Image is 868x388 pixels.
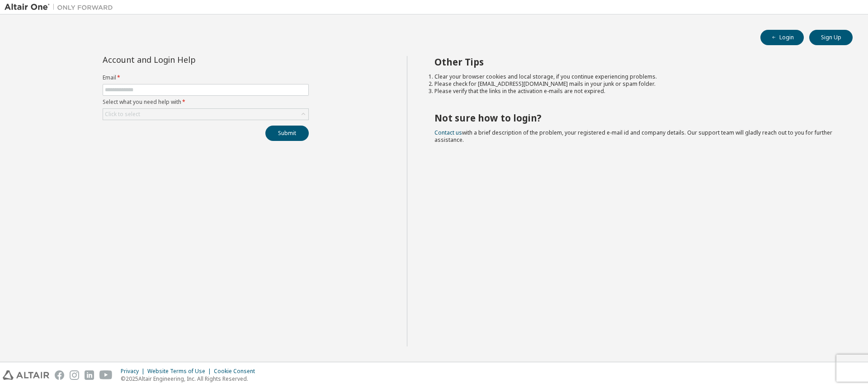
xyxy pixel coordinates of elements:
div: Privacy [121,368,147,375]
a: Contact us [434,129,462,136]
label: Email [103,74,309,81]
h2: Other Tips [434,56,837,68]
div: Account and Login Help [103,56,268,63]
button: Submit [265,126,309,141]
h2: Not sure how to login? [434,112,837,124]
button: Sign Up [809,30,853,45]
img: youtube.svg [99,370,113,380]
img: altair_logo.svg [3,370,49,380]
div: Website Terms of Use [147,368,214,375]
li: Please check for [EMAIL_ADDRESS][DOMAIN_NAME] mails in your junk or spam folder. [434,80,837,88]
li: Clear your browser cookies and local storage, if you continue experiencing problems. [434,73,837,80]
div: Cookie Consent [214,368,260,375]
p: © 2025 Altair Engineering, Inc. All Rights Reserved. [121,375,260,383]
div: Click to select [103,109,308,120]
li: Please verify that the links in the activation e-mails are not expired. [434,88,837,95]
span: with a brief description of the problem, your registered e-mail id and company details. Our suppo... [434,129,832,144]
label: Select what you need help with [103,98,309,106]
img: linkedin.svg [85,370,94,380]
img: facebook.svg [55,370,64,380]
img: instagram.svg [70,370,79,380]
button: Login [760,30,804,45]
div: Click to select [105,111,140,118]
img: Altair One [5,3,118,12]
